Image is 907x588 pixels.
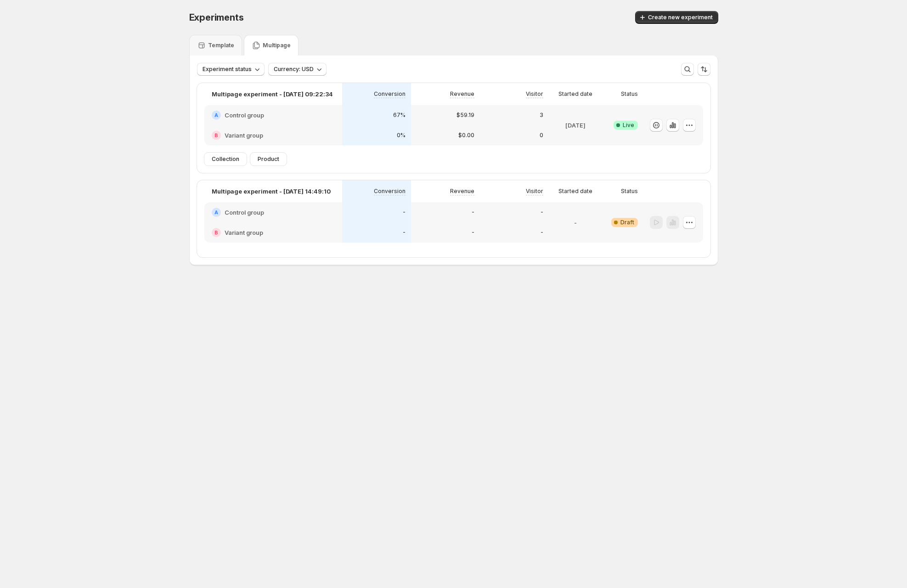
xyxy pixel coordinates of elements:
[274,66,314,73] span: Currency: USD
[214,133,218,138] h2: B
[558,90,592,98] p: Started date
[541,229,543,236] p: -
[258,155,279,163] span: Product
[208,42,234,49] p: Template
[698,63,710,76] button: Sort the results
[197,63,265,76] button: Experiment status
[263,42,291,49] p: Multipage
[565,121,586,130] p: [DATE]
[623,122,634,129] span: Live
[635,11,718,24] button: Create new experiment
[393,111,406,119] p: 67%
[458,132,474,139] p: $0.00
[620,219,634,226] span: Draft
[225,228,263,237] h2: Variant group
[212,187,331,196] p: Multipage experiment - [DATE] 14:49:10
[574,218,577,227] p: -
[189,12,244,23] span: Experiments
[403,229,406,236] p: -
[621,188,638,195] p: Status
[526,90,543,98] p: Visitor
[472,209,474,216] p: -
[225,131,263,140] h2: Variant group
[268,63,327,76] button: Currency: USD
[540,132,543,139] p: 0
[212,89,333,99] p: Multipage experiment - [DATE] 09:22:34
[558,188,592,195] p: Started date
[225,111,264,120] h2: Control group
[214,112,218,118] h2: A
[225,208,264,217] h2: Control group
[450,90,474,98] p: Revenue
[450,188,474,195] p: Revenue
[648,14,713,21] span: Create new experiment
[621,90,638,98] p: Status
[540,111,543,119] p: 3
[526,188,543,195] p: Visitor
[212,155,239,163] span: Collection
[374,188,406,195] p: Conversion
[374,90,406,98] p: Conversion
[456,111,474,119] p: $59.19
[214,210,218,215] h2: A
[214,230,218,235] h2: B
[203,66,252,73] span: Experiment status
[403,209,406,216] p: -
[472,229,474,236] p: -
[541,209,543,216] p: -
[397,132,406,139] p: 0%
